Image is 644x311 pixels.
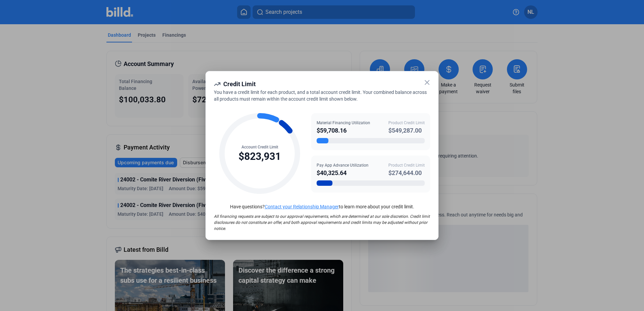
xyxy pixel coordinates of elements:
[214,214,430,231] span: All financing requests are subject to our approval requirements, which are determined at our sole...
[388,120,425,126] div: Product Credit Limit
[238,144,281,150] div: Account Credit Limit
[223,80,256,88] span: Credit Limit
[388,162,425,168] div: Product Credit Limit
[317,162,368,168] div: Pay App Advance Utilization
[317,126,370,135] div: $59,708.16
[238,150,281,163] div: $823,931
[317,168,368,178] div: $40,325.64
[230,204,414,209] span: Have questions? to learn more about your credit limit.
[388,168,425,178] div: $274,644.00
[214,90,427,102] span: You have a credit limit for each product, and a total account credit limit. Your combined balance...
[388,126,425,135] div: $549,287.00
[265,204,339,209] a: Contact your Relationship Manager
[317,120,370,126] div: Material Financing Utilization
